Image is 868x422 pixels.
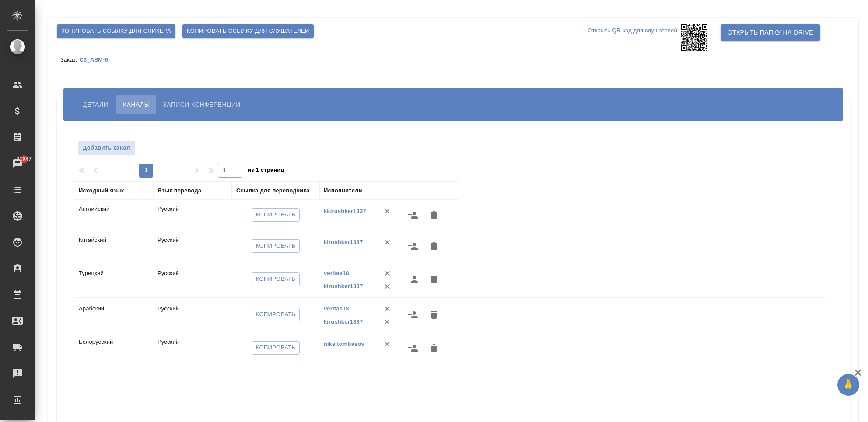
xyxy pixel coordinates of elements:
td: Китайский [74,231,153,262]
td: Русский [153,200,232,231]
button: Удалить [381,280,394,293]
span: Открыть папку на Drive [728,27,813,38]
span: из 1 страниц [248,165,284,178]
button: Назначить исполнителей [402,338,423,359]
button: Удалить канал [423,269,444,290]
span: 31947 [11,155,37,164]
td: Русский [153,333,232,364]
span: Копировать [256,274,296,284]
button: 🙏 [837,374,859,396]
td: Белорусский [74,333,153,364]
button: Открыть папку на Drive [721,24,820,41]
div: Ссылка для переводчика [236,186,309,195]
button: Назначить исполнителей [402,205,423,226]
button: Копировать ссылку для слушателей [182,24,314,38]
button: Удалить [381,205,394,218]
button: Назначить исполнителей [402,236,423,257]
span: Каналы [123,99,150,110]
p: Заказ: [60,56,79,63]
button: Копировать ссылку для спикера [57,24,175,38]
button: Назначить исполнителей [402,269,423,290]
td: Русский [153,265,232,295]
span: Копировать [256,210,296,220]
span: 🙏 [841,376,856,394]
a: nike.tombasov [324,341,364,347]
button: Удалить канал [423,338,444,359]
button: Удалить [381,302,394,315]
td: Английский [74,200,153,231]
td: Арабский [74,300,153,331]
span: Копировать [256,310,296,320]
button: Удалить [381,236,394,249]
span: Добавить канал [83,143,130,153]
span: Копировать ссылку для спикера [61,26,171,36]
button: Копировать [252,308,300,321]
div: Исполнители [324,186,362,195]
td: Русский [153,300,232,331]
button: Удалить канал [423,205,444,226]
a: kirushker1337 [324,318,363,325]
button: Добавить канал [78,140,135,156]
button: Удалить [381,338,394,351]
div: Язык перевода [157,186,201,195]
td: Русский [153,231,232,262]
button: Копировать [252,272,300,286]
button: Назначить исполнителей [402,304,423,325]
button: Удалить канал [423,236,444,257]
a: kirushker1337 [324,283,363,289]
span: Копировать [256,241,296,251]
button: Удалить [381,267,394,280]
div: Исходный язык [79,186,124,195]
td: Турецкий [74,265,153,295]
p: Открыть QR-код для слушателей: [588,24,679,51]
span: Записи конференции [163,99,240,110]
a: veritas18 [324,305,349,312]
span: Детали [83,99,108,110]
a: 31947 [2,153,33,174]
button: Удалить [381,315,394,328]
button: Копировать [252,341,300,355]
a: veritas18 [324,270,349,276]
a: kkirushker1337 [324,208,366,214]
span: Копировать ссылку для слушателей [187,26,309,36]
a: kirushker1337 [324,239,363,245]
a: C3_ASM-6 [79,56,114,63]
button: Копировать [252,208,300,222]
span: Копировать [256,343,296,353]
button: Копировать [252,239,300,253]
button: Удалить канал [423,304,444,325]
